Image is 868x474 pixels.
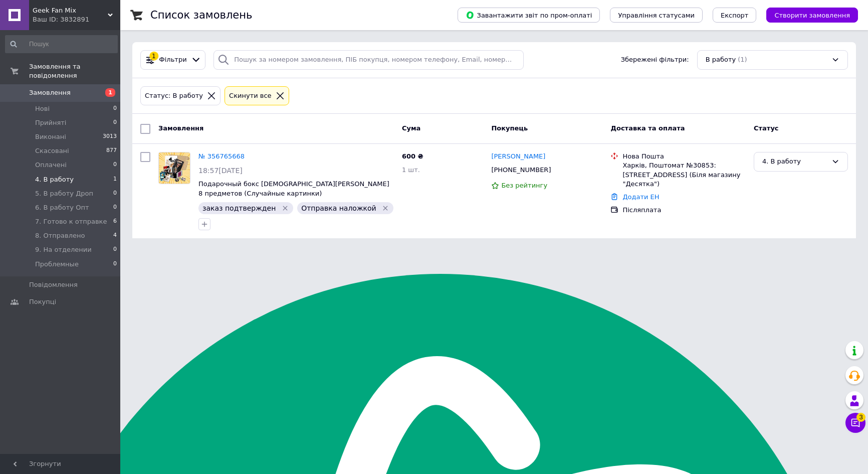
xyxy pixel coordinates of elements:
span: Скасовані [35,146,69,155]
span: 5. В работу Дроп [35,189,93,198]
button: Управління статусами [610,8,703,23]
span: 9. На отделении [35,245,92,254]
span: Замовлення [158,124,203,132]
span: Замовлення [29,88,71,97]
div: Статус: В работу [143,91,205,101]
span: Geek Fan Mix [33,6,108,15]
span: Статус [754,124,779,132]
a: Додати ЕН [622,193,659,201]
button: Експорт [713,8,757,23]
span: Виконані [35,132,66,141]
span: 0 [113,118,117,127]
span: 4. В работу [35,175,74,184]
span: 0 [113,189,117,198]
span: Без рейтингу [501,182,547,189]
span: 6. В работу Опт [35,203,89,212]
span: Замовлення та повідомлення [29,62,120,80]
span: 877 [106,146,117,155]
h1: Список замовлень [150,9,252,21]
span: 7. Готово к отправке [35,217,107,226]
span: 0 [113,260,117,269]
span: 0 [113,245,117,254]
div: Cкинути все [227,91,274,101]
span: Управління статусами [618,12,695,19]
button: Завантажити звіт по пром-оплаті [458,8,600,23]
span: [PHONE_NUMBER] [491,166,551,174]
span: 0 [113,161,117,170]
a: [PERSON_NAME] [491,152,545,162]
span: Cума [402,124,420,132]
span: Отправка наложкой [301,204,376,212]
div: 4. В работу [762,156,827,167]
span: Покупець [491,124,528,132]
span: Створити замовлення [774,12,850,19]
span: Збережені фільтри: [621,55,689,65]
div: Ваш ID: 3832891 [33,15,120,24]
span: Прийняті [35,118,66,127]
div: 1 [149,52,158,61]
span: Покупці [29,297,56,306]
button: Чат з покупцем3 [845,413,865,433]
span: 1 [105,88,115,97]
span: 6 [113,217,117,226]
span: (1) [738,56,747,63]
span: 4 [113,231,117,240]
div: Післяплата [622,206,746,215]
span: 18:57[DATE] [198,167,243,175]
span: Експорт [721,12,749,19]
a: Створити замовлення [756,11,858,19]
span: 600 ₴ [402,152,423,160]
span: Проблемные [35,260,79,269]
span: 3 [856,413,865,422]
span: 1 шт. [402,166,420,174]
button: Створити замовлення [766,8,858,23]
span: Оплачені [35,161,67,170]
span: 8. Отправлено [35,231,85,240]
a: Фото товару [158,152,190,184]
span: 0 [113,104,117,113]
div: Нова Пошта [622,152,746,161]
span: Завантажити звіт по пром-оплаті [466,11,592,20]
span: 0 [113,203,117,212]
a: Подарочный бокс [DEMOGRAPHIC_DATA][PERSON_NAME] 8 предметов (Случайные картинки) [198,180,389,197]
span: 3013 [103,132,117,141]
img: Фото товару [159,152,190,184]
span: Фільтри [159,55,187,65]
svg: Видалити мітку [381,204,389,212]
svg: Видалити мітку [281,204,289,212]
span: Доставка та оплата [610,124,685,132]
span: Нові [35,104,50,113]
span: Повідомлення [29,280,78,289]
span: 1 [113,175,117,184]
a: № 356765668 [198,152,245,160]
span: В работу [706,55,736,65]
div: Харків, Поштомат №30853: [STREET_ADDRESS] (Біля магазину "Десятка") [622,161,746,189]
input: Пошук за номером замовлення, ПІБ покупця, номером телефону, Email, номером накладної [213,50,524,70]
input: Пошук [5,35,118,53]
span: заказ подтвержден [202,204,276,212]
